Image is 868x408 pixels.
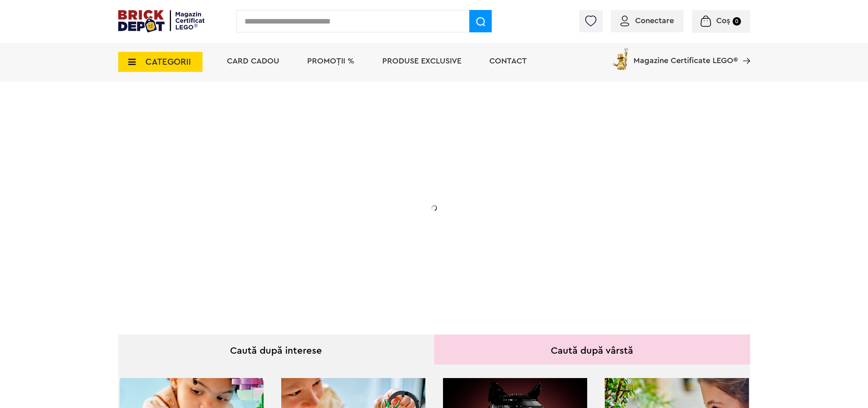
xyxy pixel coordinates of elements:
[620,17,674,25] a: Conectare
[634,46,738,65] span: Magazine Certificate LEGO®
[738,46,750,54] a: Magazine Certificate LEGO®
[145,57,191,66] span: CATEGORII
[434,335,750,364] div: Caută după vârstă
[175,198,335,231] h2: Seria de sărbători: Fantomă luminoasă. Promoția este valabilă în perioada [DATE] - [DATE].
[175,249,335,259] div: Află detalii
[118,335,434,364] div: Caută după interese
[716,17,730,25] span: Coș
[227,57,279,65] a: Card Cadou
[635,17,674,25] span: Conectare
[489,57,527,65] a: Contact
[307,57,354,65] a: PROMOȚII %
[382,57,461,65] a: Produse exclusive
[175,161,335,190] h1: Cadou VIP 40772
[733,17,741,26] small: 0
